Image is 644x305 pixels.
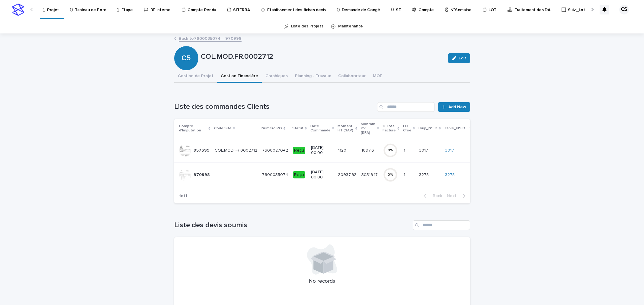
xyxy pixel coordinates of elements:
[619,5,629,14] div: CS
[174,138,510,162] tr: 957699957699 COL.MOD.FR.0002712COL.MOD.FR.0002712 76000270427600027042 Reçu[DATE] 00:0011201120 1...
[438,102,470,112] a: Add New
[404,147,406,153] p: 1
[419,171,430,178] p: 3278
[383,173,398,177] div: 0 %
[262,147,289,153] p: 7600027042
[194,171,211,178] p: 970998
[292,125,303,132] p: Statut
[418,125,437,132] p: Lkup_N°FD
[459,56,466,60] span: Edit
[361,121,376,136] p: Montant PV (RFA)
[338,171,358,178] p: 30937.93
[201,52,443,61] p: COL.MOD.FR.0002712
[214,125,232,132] p: Code Site
[174,221,410,230] h1: Liste des devis soumis
[404,171,406,178] p: 1
[361,171,379,178] p: 30319.17
[361,147,375,153] p: 1097.6
[369,70,386,83] button: MOE
[194,147,211,153] p: 957699
[310,123,331,134] p: Date Commande
[311,145,333,156] p: [DATE] 00:00
[338,147,348,153] p: 1120
[377,102,434,112] input: Search
[383,123,396,134] p: % Total Facturé
[261,125,282,132] p: Numéro PO
[383,148,398,152] div: 0 %
[447,194,460,198] span: Next
[262,171,289,178] p: 7600035074
[181,278,463,285] p: No records
[444,193,470,199] button: Next
[469,171,476,178] p: OK
[419,193,444,199] button: Back
[174,189,192,203] p: 1 of 1
[12,4,24,16] img: stacker-logo-s-only.png
[413,220,470,230] input: Search
[217,70,262,83] button: Gestion Financière
[262,70,291,83] button: Graphiques
[429,194,442,198] span: Back
[215,171,217,178] p: -
[293,171,305,179] div: Reçu
[174,70,217,83] button: Gestion de Projet
[444,125,465,132] p: Table_N°FD
[174,30,198,62] div: C5
[291,70,335,83] button: Planning - Travaux
[469,125,491,132] p: Test_budget
[215,147,258,153] p: COL.MOD.FR.0002712
[445,172,455,178] a: 3278
[174,102,375,111] h1: Liste des commandes Clients
[174,162,510,187] tr: 970998970998 -- 76000350747600035074 Reçu[DATE] 00:0030937.9330937.93 30319.1730319.17 0%11 32783...
[311,170,333,180] p: [DATE] 00:00
[179,123,207,134] p: Compte d'Imputation
[179,35,242,42] a: Back to7600035074__970998
[335,70,369,83] button: Collaborateur
[448,53,470,63] button: Edit
[338,123,354,134] p: Montant HT (SAP)
[403,123,412,134] p: FD Crée
[445,148,454,153] a: 3017
[419,147,429,153] p: 3017
[293,147,305,154] div: Reçu
[338,19,363,33] a: Maintenance
[291,19,323,33] a: Liste des Projets
[448,105,466,109] span: Add New
[469,147,476,153] p: OK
